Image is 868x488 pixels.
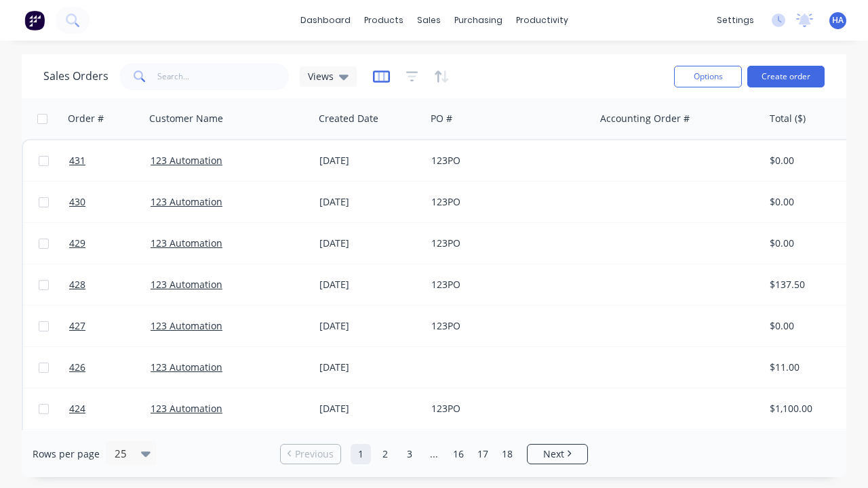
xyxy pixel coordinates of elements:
[319,278,420,291] div: [DATE]
[69,140,151,181] a: 431
[674,66,742,87] button: Options
[319,154,420,167] div: [DATE]
[151,237,222,249] a: 123 Automation
[528,447,587,461] a: Next page
[410,10,448,30] div: sales
[770,154,849,167] div: $0.00
[509,10,575,30] div: productivity
[770,278,849,291] div: $137.50
[431,278,582,291] div: 123PO
[151,278,222,291] a: 123 Automation
[497,444,517,464] a: Page 18
[448,10,509,30] div: purchasing
[69,306,151,346] a: 427
[69,237,85,250] span: 429
[319,319,420,333] div: [DATE]
[431,154,582,167] div: 123PO
[770,112,806,125] div: Total ($)
[399,444,420,464] a: Page 3
[770,237,849,250] div: $0.00
[294,10,357,30] a: dashboard
[69,182,151,222] a: 430
[448,444,469,464] a: Page 16
[157,63,290,90] input: Search...
[295,447,334,461] span: Previous
[832,14,844,26] span: HA
[319,195,420,209] div: [DATE]
[281,447,340,461] a: Previous page
[319,237,420,250] div: [DATE]
[770,319,849,333] div: $0.00
[600,112,690,125] div: Accounting Order #
[275,444,593,464] ul: Pagination
[770,195,849,209] div: $0.00
[319,112,378,125] div: Created Date
[151,195,222,208] a: 123 Automation
[69,264,151,305] a: 428
[431,319,582,333] div: 123PO
[69,402,85,415] span: 424
[319,402,420,415] div: [DATE]
[149,112,223,125] div: Customer Name
[431,112,452,125] div: PO #
[69,195,85,209] span: 430
[351,444,371,464] a: Page 1 is your current page
[473,444,493,464] a: Page 17
[747,66,825,87] button: Create order
[69,278,85,291] span: 428
[431,195,582,209] div: 123PO
[24,10,45,30] img: Factory
[151,402,222,415] a: 123 Automation
[151,361,222,373] a: 123 Automation
[69,361,85,374] span: 426
[319,361,420,374] div: [DATE]
[710,10,761,30] div: settings
[375,444,395,464] a: Page 2
[151,154,222,167] a: 123 Automation
[69,223,151,264] a: 429
[43,70,108,83] h1: Sales Orders
[431,402,582,415] div: 123PO
[69,319,85,333] span: 427
[69,154,85,167] span: 431
[543,447,564,461] span: Next
[68,112,104,125] div: Order #
[357,10,410,30] div: products
[770,402,849,415] div: $1,100.00
[69,388,151,429] a: 424
[308,69,334,83] span: Views
[33,447,100,461] span: Rows per page
[69,347,151,388] a: 426
[151,319,222,332] a: 123 Automation
[770,361,849,374] div: $11.00
[431,237,582,250] div: 123PO
[424,444,444,464] a: Jump forward
[69,430,151,470] a: 425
